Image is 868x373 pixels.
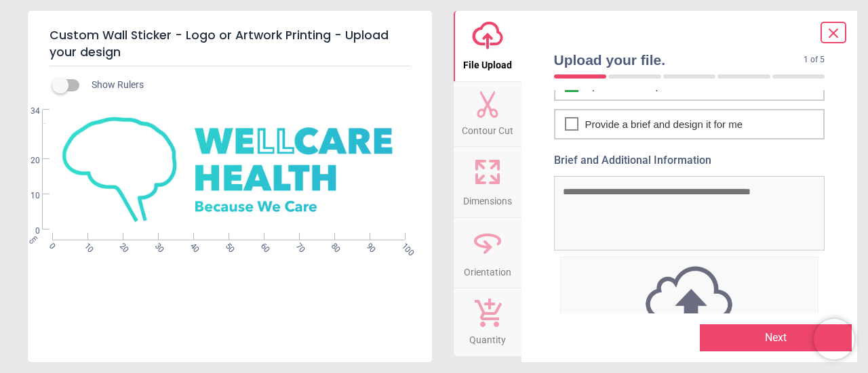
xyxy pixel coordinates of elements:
span: 34 [14,106,40,117]
span: Dimensions [463,188,512,209]
span: 1 of 5 [804,54,825,66]
span: 80 [328,241,337,250]
span: 50 [222,241,231,250]
span: 0 [14,225,40,237]
img: upload icon [561,262,818,336]
button: Next [700,324,852,351]
span: 90 [363,241,372,250]
span: 100 [399,241,408,250]
span: 10 [14,190,40,202]
span: 30 [152,241,161,250]
span: 20 [117,241,125,250]
button: Quantity [454,288,521,356]
span: 40 [187,241,196,250]
button: Orientation [454,218,521,288]
span: File Upload [463,52,512,72]
span: cm [26,234,39,246]
h5: Custom Wall Sticker - Logo or Artwork Printing - Upload your design [50,22,410,66]
span: Orientation [464,259,511,280]
span: 60 [258,241,267,250]
button: Dimensions [454,147,521,217]
span: 0 [46,241,55,250]
span: Upload your file. [554,50,804,70]
span: 70 [293,241,302,250]
button: File Upload [454,11,521,81]
span: 20 [14,155,40,167]
iframe: Brevo live chat [814,319,854,359]
span: Provide a brief and design it for me [585,117,743,131]
label: Brief and Additional Information [554,153,825,168]
button: Contour Cut [454,82,521,147]
div: Show Rulers [60,77,432,93]
span: 10 [81,241,90,250]
span: Contour Cut [462,118,513,138]
span: Quantity [469,327,506,347]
